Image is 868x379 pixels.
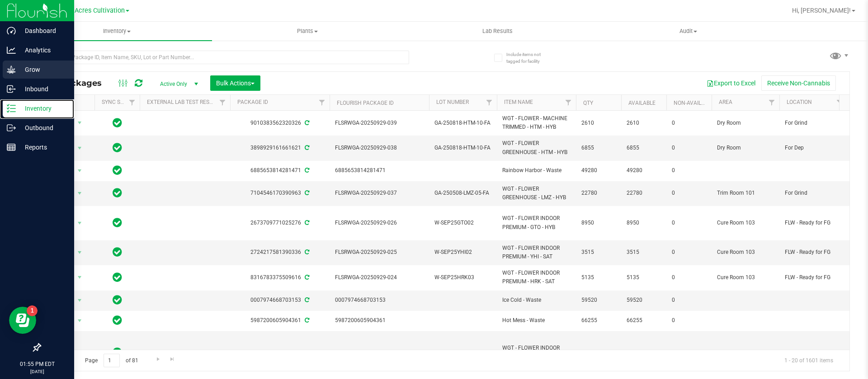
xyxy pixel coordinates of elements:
[470,27,525,35] span: Lab Results
[303,297,309,303] span: Sync from Compliance System
[27,305,38,316] iframe: Resource center unread badge
[717,189,774,197] span: Trim Room 101
[335,189,424,197] span: FLSRWGA-20250929-037
[672,119,706,127] span: 0
[16,25,70,36] p: Dashboard
[113,117,122,129] span: In Sync
[229,348,331,357] div: 5336569705849886
[74,294,85,307] span: select
[216,80,255,87] span: Bulk Actions
[627,189,661,197] span: 22780
[335,248,424,257] span: FLSRWGA-20250929-025
[337,100,394,106] a: Flourish Package ID
[335,296,424,304] span: 0007974668703153
[502,139,571,156] span: WGT - FLOWER GREENHOUSE - HTM - HYB
[113,187,122,199] span: In Sync
[16,84,70,94] p: Inbound
[74,117,85,129] span: select
[74,217,85,229] span: select
[237,99,268,105] a: Package ID
[113,164,122,177] span: In Sync
[502,316,571,325] span: Hot Mess - Waste
[672,219,706,227] span: 0
[335,119,424,127] span: FLSRWGA-20250929-039
[502,166,571,175] span: Rainbow Harbor - Waste
[303,167,309,173] span: Sync from Compliance System
[113,271,122,284] span: In Sync
[581,316,616,325] span: 66255
[74,246,85,259] span: select
[303,120,309,126] span: Sync from Compliance System
[627,316,661,325] span: 66255
[229,189,331,197] div: 7104546170390963
[74,142,85,154] span: select
[335,273,424,282] span: FLSRWGA-20250929-024
[335,144,424,152] span: FLSRWGA-20250929-038
[55,7,125,14] span: Green Acres Cultivation
[40,51,409,64] input: Search Package ID, Item Name, SKU, Lot or Part Number...
[113,216,122,229] span: In Sync
[7,65,16,74] inline-svg: Grow
[303,274,309,281] span: Sync from Compliance System
[785,144,842,152] span: For Dep
[229,119,331,127] div: 9010383562320326
[581,219,616,227] span: 8950
[229,296,331,304] div: 0007974668703153
[434,189,491,197] span: GA-250508-LMZ-05-FA
[7,143,16,152] inline-svg: Reports
[151,354,165,366] a: Go to the next page
[627,219,661,227] span: 8950
[113,246,122,258] span: In Sync
[47,78,111,88] span: All Packages
[502,296,571,304] span: Ice Cold - Waste
[482,95,497,110] a: Filter
[785,273,842,282] span: FLW - Ready for FG
[229,248,331,257] div: 2724217581390336
[672,273,706,282] span: 0
[113,141,122,154] span: In Sync
[7,26,16,35] inline-svg: Dashboard
[74,346,85,359] span: select
[434,273,491,282] span: W-SEP25HRK03
[229,219,331,227] div: 2673709771025276
[674,100,714,106] a: Non-Available
[581,144,616,152] span: 6855
[74,271,85,284] span: select
[717,348,774,357] span: Cure Room 103
[166,354,179,366] a: Go to the last page
[593,22,783,41] a: Audit
[627,273,661,282] span: 5135
[832,95,847,110] a: Filter
[581,166,616,175] span: 49280
[212,27,402,35] span: Plants
[717,144,774,152] span: Dry Room
[717,219,774,227] span: Cure Room 103
[436,99,469,105] a: Lot Number
[147,99,218,105] a: External Lab Test Result
[434,144,491,152] span: GA-250818-HTM-10-FA
[7,46,16,55] inline-svg: Analytics
[785,119,842,127] span: For Grind
[627,144,661,152] span: 6855
[102,99,137,105] a: Sync Status
[125,95,140,110] a: Filter
[74,187,85,200] span: select
[229,144,331,152] div: 3898929161661621
[22,27,212,35] span: Inventory
[303,220,309,226] span: Sync from Compliance System
[113,294,122,306] span: In Sync
[335,219,424,227] span: FLSRWGA-20250929-026
[303,145,309,151] span: Sync from Compliance System
[104,354,120,368] input: 1
[764,95,779,110] a: Filter
[303,249,309,255] span: Sync from Compliance System
[74,164,85,177] span: select
[4,360,70,368] p: 01:55 PM EDT
[502,244,571,261] span: WGT - FLOWER INDOOR PREMIUM - YHI - SAT
[434,248,491,257] span: W-SEP25YHI02
[229,166,331,175] div: 6885653814281471
[7,123,16,132] inline-svg: Outbound
[717,248,774,257] span: Cure Room 103
[717,273,774,282] span: Cure Room 103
